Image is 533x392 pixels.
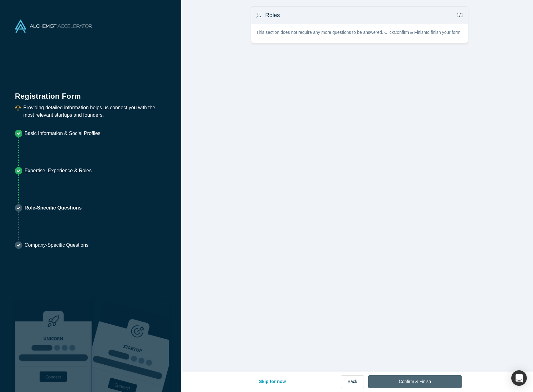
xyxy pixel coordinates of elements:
p: Role-Specific Questions [25,204,82,212]
p: Basic Information & Social Profiles [25,130,101,137]
button: Back [341,375,364,388]
b: Confirm & Finish [394,30,426,35]
p: Expertise, Experience & Roles [25,167,92,174]
p: Providing detailed information helps us connect you with the most relevant startups and founders. [23,104,166,119]
button: Skip for now [253,375,293,388]
img: Robust Technologies [15,300,92,392]
h3: Roles [265,11,280,20]
p: Company-Specific Questions [25,241,88,249]
img: Prism AI [92,300,169,392]
p: This section does not require any more questions to be answered. Click to finish your form. [256,29,463,36]
button: Confirm & Finish [368,375,462,388]
h1: Registration Form [15,84,166,102]
img: Alchemist Accelerator Logo [15,20,92,33]
p: 1/1 [453,12,464,19]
